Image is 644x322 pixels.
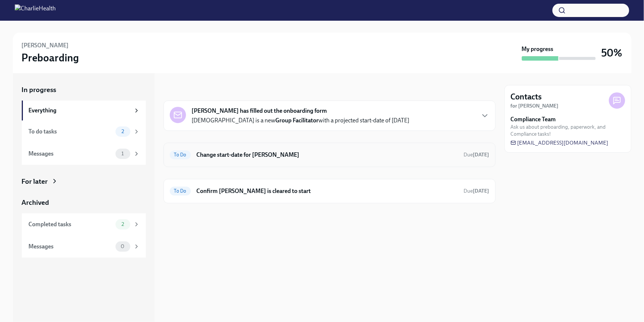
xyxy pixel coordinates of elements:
[29,150,113,158] div: Messages
[602,46,623,60] h3: 50%
[22,85,146,95] a: In progress
[197,151,458,159] h6: Change start-date for [PERSON_NAME]
[163,85,198,95] div: In progress
[464,187,489,194] span: September 15th, 2025 09:00
[117,151,128,156] span: 1
[511,115,556,123] strong: Compliance Team
[170,149,489,161] a: To DoChange start-date for [PERSON_NAME]Due[DATE]
[22,143,146,165] a: Messages1
[22,121,146,143] a: To do tasks2
[511,91,542,102] h4: Contacts
[192,107,327,115] strong: [PERSON_NAME] has filled out the onboarding form
[464,151,489,158] span: September 9th, 2025 09:00
[117,129,128,134] span: 2
[170,188,191,194] span: To Do
[522,45,554,53] strong: My progress
[15,4,56,16] img: CharlieHealth
[22,41,69,50] h6: [PERSON_NAME]
[22,213,146,235] a: Completed tasks2
[22,177,48,186] div: For later
[192,116,410,125] p: [DEMOGRAPHIC_DATA] is a new with a projected start-date of [DATE]
[29,128,113,136] div: To do tasks
[276,117,319,124] strong: Group Facilitator
[116,244,129,249] span: 0
[464,152,489,158] span: Due
[29,106,130,115] div: Everything
[473,188,489,194] strong: [DATE]
[29,243,113,251] div: Messages
[170,185,489,197] a: To DoConfirm [PERSON_NAME] is cleared to startDue[DATE]
[511,139,609,146] a: [EMAIL_ADDRESS][DOMAIN_NAME]
[22,235,146,258] a: Messages0
[22,198,146,207] a: Archived
[511,103,559,109] strong: for [PERSON_NAME]
[170,152,191,157] span: To Do
[464,188,489,194] span: Due
[197,187,458,195] h6: Confirm [PERSON_NAME] is cleared to start
[117,221,128,227] span: 2
[473,152,489,158] strong: [DATE]
[22,177,146,186] a: For later
[29,220,113,228] div: Completed tasks
[22,51,79,64] h3: Preboarding
[511,123,625,138] span: Ask us about preboarding, paperwork, and Compliance tasks!
[22,101,146,121] a: Everything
